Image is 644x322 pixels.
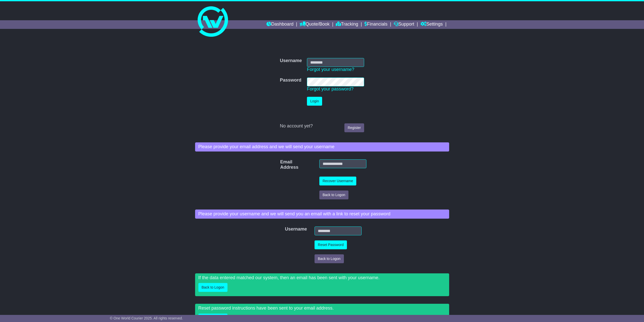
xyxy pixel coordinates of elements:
label: Username [280,58,302,64]
div: Please provide your email address and we will send your username [195,142,449,151]
a: Settings [421,20,443,29]
button: Back to Logon [198,283,228,292]
button: Recover Username [319,177,357,185]
label: Email Address [278,159,287,170]
span: © One World Courier 2025. All rights reserved. [110,316,183,320]
a: Forgot your username? [307,67,354,72]
p: If the data entered matched our system, then an email has been sent with your username. [198,275,446,281]
div: No account yet? [280,123,364,129]
label: Password [280,78,301,83]
a: Dashboard [266,20,294,29]
a: Quote/Book [300,20,329,29]
a: Register [344,123,364,132]
button: Login [307,97,322,106]
a: Support [394,20,414,29]
a: Financials [364,20,387,29]
a: Tracking [336,20,358,29]
button: Back to Logon [319,191,349,199]
a: Forgot your password? [307,86,354,91]
label: Username [282,226,289,232]
p: Reset password instructions have been sent to your email address. [198,306,446,311]
div: Please provide your username and we will send you an email with a link to reset your password [195,210,449,219]
button: Reset Password [315,240,347,249]
button: Back to Logon [315,254,344,263]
